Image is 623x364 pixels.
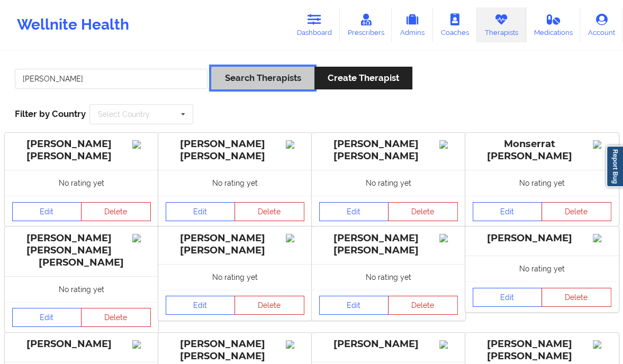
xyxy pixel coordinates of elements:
[319,296,389,315] a: Edit
[286,234,304,242] img: Image%2Fplaceholer-image.png
[289,7,340,42] a: Dashboard
[580,7,623,42] a: Account
[465,256,619,281] div: No rating yet
[593,140,611,149] img: Image%2Fplaceholer-image.png
[392,7,433,42] a: Admins
[473,232,611,244] div: [PERSON_NAME]
[541,288,611,307] button: Delete
[166,338,304,362] div: [PERSON_NAME] [PERSON_NAME]
[473,338,611,362] div: [PERSON_NAME] [PERSON_NAME]
[606,145,623,187] a: Report Bug
[132,234,151,242] img: Image%2Fplaceholer-image.png
[12,202,82,221] a: Edit
[439,234,458,242] img: Image%2Fplaceholer-image.png
[132,340,151,349] img: Image%2Fplaceholer-image.png
[286,340,304,349] img: Image%2Fplaceholer-image.png
[5,170,158,196] div: No rating yet
[319,202,389,221] a: Edit
[541,202,611,221] button: Delete
[388,202,458,221] button: Delete
[81,202,151,221] button: Delete
[5,276,158,302] div: No rating yet
[15,69,207,89] input: Search Keywords
[473,288,543,307] a: Edit
[234,296,304,315] button: Delete
[433,7,477,42] a: Coaches
[526,7,581,42] a: Medications
[473,138,611,162] div: Monserrat [PERSON_NAME]
[319,338,458,350] div: [PERSON_NAME]
[234,202,304,221] button: Delete
[388,296,458,315] button: Delete
[473,202,543,221] a: Edit
[477,7,526,42] a: Therapists
[132,140,151,149] img: Image%2Fplaceholer-image.png
[12,138,151,162] div: [PERSON_NAME] [PERSON_NAME]
[98,111,150,118] div: Select Country
[12,338,151,350] div: [PERSON_NAME]
[12,308,82,327] a: Edit
[15,108,86,119] span: Filter by Country
[286,140,304,149] img: Image%2Fplaceholer-image.png
[158,170,312,196] div: No rating yet
[312,264,465,290] div: No rating yet
[312,170,465,196] div: No rating yet
[593,234,611,242] img: Image%2Fplaceholer-image.png
[439,340,458,349] img: Image%2Fplaceholer-image.png
[166,296,236,315] a: Edit
[439,140,458,149] img: Image%2Fplaceholer-image.png
[166,232,304,257] div: [PERSON_NAME] [PERSON_NAME]
[593,340,611,349] img: Image%2Fplaceholer-image.png
[81,308,151,327] button: Delete
[340,7,392,42] a: Prescribers
[12,232,151,269] div: [PERSON_NAME] [PERSON_NAME] [PERSON_NAME]
[166,138,304,162] div: [PERSON_NAME] [PERSON_NAME]
[211,67,314,89] button: Search Therapists
[319,138,458,162] div: [PERSON_NAME] [PERSON_NAME]
[314,67,412,89] button: Create Therapist
[319,232,458,257] div: [PERSON_NAME] [PERSON_NAME]
[465,170,619,196] div: No rating yet
[158,264,312,290] div: No rating yet
[166,202,236,221] a: Edit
